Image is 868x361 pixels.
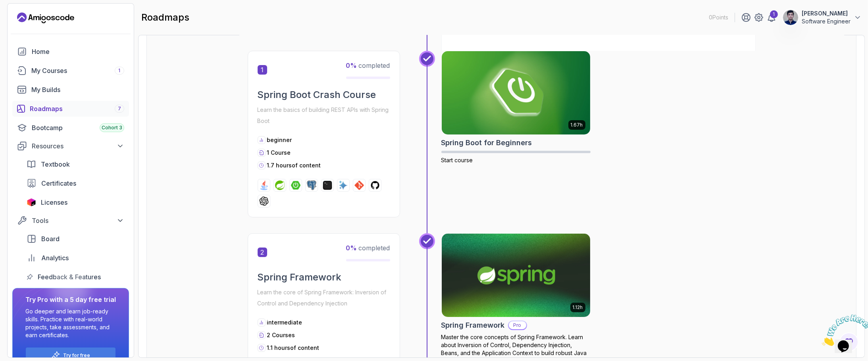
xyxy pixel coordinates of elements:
a: licenses [22,194,129,210]
div: My Courses [31,66,124,75]
a: Landing page [17,12,74,24]
div: Tools [32,216,124,225]
p: 1.12h [573,304,583,311]
span: Textbook [41,159,70,169]
p: 1.1 hours of content [267,344,319,352]
span: 2 [258,248,267,257]
span: Analytics [41,253,69,263]
h2: Spring Framework [258,271,390,284]
p: Learn the core of Spring Framework: Inversion of Control and Dependency Injection [258,287,390,309]
div: Roadmaps [30,104,124,113]
a: Try for free [64,352,90,359]
span: 1 [258,65,267,75]
button: user profile image[PERSON_NAME]Software Engineer [783,10,862,25]
button: Resources [12,139,129,153]
div: Home [32,47,124,56]
div: My Builds [31,85,124,94]
a: builds [12,82,129,98]
iframe: chat widget [819,311,868,349]
span: completed [346,244,390,252]
a: courses [12,63,129,79]
p: 1.67h [571,122,583,128]
p: Learn the basics of building REST APIs with Spring Boot [258,104,390,127]
span: Feedback & Features [38,272,101,282]
a: textbook [22,156,129,172]
img: ai logo [339,180,348,190]
a: bootcamp [12,120,129,136]
p: Pro [509,321,526,329]
span: Start course [441,157,473,163]
img: github logo [370,180,380,190]
img: Spring Framework card [442,234,590,317]
span: Cohort 3 [102,125,122,131]
a: roadmaps [12,101,129,117]
img: user profile image [783,10,798,25]
a: analytics [22,250,129,266]
img: terminal logo [323,180,332,190]
a: feedback [22,269,129,285]
span: 0 % [346,61,357,69]
a: home [12,44,129,60]
span: 2 Courses [267,332,295,338]
img: chatgpt logo [259,196,269,206]
span: 1 [119,67,121,74]
span: 0 % [346,244,357,252]
span: Certificates [41,179,76,188]
p: beginner [267,136,292,144]
span: Licenses [41,198,67,207]
img: java logo [259,180,269,190]
a: certificates [22,175,129,191]
a: 1 [767,13,776,22]
a: board [22,231,129,247]
img: postgres logo [307,180,316,190]
h2: Spring Boot for Beginners [441,137,532,148]
img: Spring Boot for Beginners card [442,51,590,134]
div: 1 [770,10,778,18]
img: spring-boot logo [291,180,300,190]
img: spring logo [275,180,285,190]
p: intermediate [267,319,302,326]
div: Resources [32,141,124,151]
p: 1.7 hours of content [267,161,321,169]
span: completed [346,61,390,69]
span: 1 Course [267,149,291,156]
img: jetbrains icon [27,198,36,206]
h2: Spring Boot Crash Course [258,88,390,101]
p: 0 Points [709,13,728,21]
h2: roadmaps [141,11,189,24]
button: Tools [12,213,129,228]
div: Bootcamp [32,123,124,132]
p: [PERSON_NAME] [802,10,851,17]
p: Software Engineer [802,17,851,25]
a: Spring Boot for Beginners card1.67hSpring Boot for BeginnersStart course [441,51,591,164]
span: Board [41,234,60,244]
img: Chat attention grabber [3,3,52,35]
p: Go deeper and learn job-ready skills. Practice with real-world projects, take assessments, and ea... [25,307,116,339]
img: git logo [354,180,364,190]
span: 7 [118,106,121,112]
h2: Spring Framework [441,320,505,331]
